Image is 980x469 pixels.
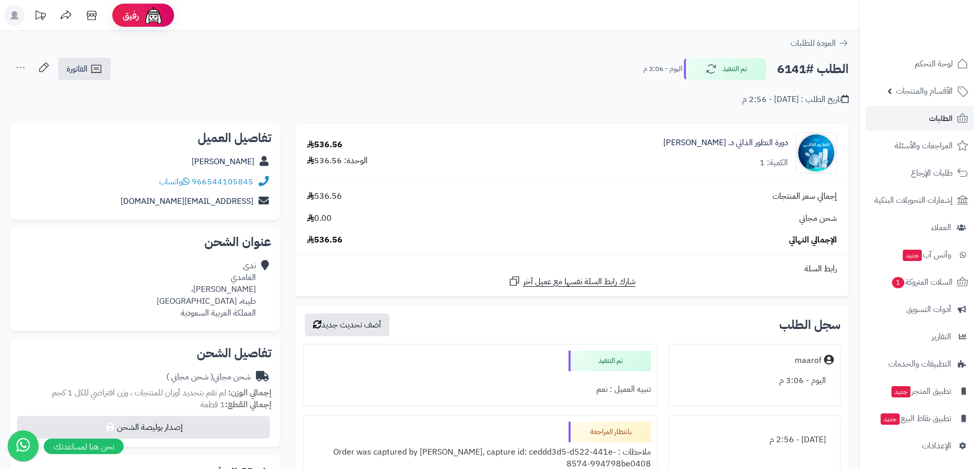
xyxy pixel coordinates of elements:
a: [EMAIL_ADDRESS][DOMAIN_NAME] [121,195,253,207]
div: تم التنفيذ [569,351,651,371]
span: ( شحن مجاني ) [166,371,213,383]
a: شارك رابط السلة نفسها مع عميل آخر [508,275,635,288]
span: العودة للطلبات [790,37,836,49]
span: السلات المتروكة [891,275,953,289]
span: 536.56 [307,190,342,202]
span: الطلبات [929,111,953,126]
span: المراجعات والأسئلة [895,138,953,153]
span: شحن مجاني [799,213,837,224]
div: [DATE] - 2:56 م [675,430,834,450]
strong: إجمالي الوزن: [228,387,271,399]
a: [PERSON_NAME] [192,155,254,168]
span: أدوات التسويق [906,302,951,317]
span: شارك رابط السلة نفسها مع عميل آخر [523,276,635,288]
span: إجمالي سعر المنتجات [772,190,837,202]
span: 1 [892,277,904,288]
span: طلبات الإرجاع [911,166,953,180]
span: رفيق [123,9,139,22]
span: التقارير [932,329,951,344]
a: العملاء [866,215,974,240]
span: التطبيقات والخدمات [888,357,951,371]
button: تم التنفيذ [684,58,766,80]
span: تطبيق نقاط البيع [880,411,951,426]
div: الكمية: 1 [760,157,788,169]
button: أضف تحديث جديد [305,314,389,336]
div: اليوم - 3:06 م [675,371,834,391]
h2: عنوان الشحن [19,236,271,248]
h2: تفاصيل الشحن [19,347,271,359]
span: الأقسام والمنتجات [896,84,953,98]
a: تحديثات المنصة [27,5,53,28]
div: 536.56 [307,139,342,151]
a: الفاتورة [58,58,111,80]
span: 536.56 [307,234,342,246]
div: رابط السلة [299,263,845,275]
span: 0.00 [307,213,332,224]
div: ندى الغامدي [PERSON_NAME]، طيبه، [GEOGRAPHIC_DATA] المملكة العربية السعودية [157,260,256,319]
a: الإعدادات [866,433,974,458]
img: 1752420745-%D8%A7%D9%84%D8%AA%D8%B7%D9%88%D8%B1%20%D8%A7%D9%84%D8%B0%D8%A7%D8%AA%D9%89-90x90.png [796,132,836,173]
a: لوحة التحكم [866,51,974,76]
span: لوحة التحكم [915,57,953,71]
a: أدوات التسويق [866,297,974,322]
div: الوحدة: 536.56 [307,155,368,167]
h2: تفاصيل العميل [19,132,271,144]
a: العودة للطلبات [790,37,849,49]
a: المراجعات والأسئلة [866,133,974,158]
small: 1 قطعة [200,398,271,411]
a: 966544105845 [192,176,253,188]
span: جديد [891,386,910,397]
a: التطبيقات والخدمات [866,352,974,376]
a: السلات المتروكة1 [866,270,974,294]
a: وآتس آبجديد [866,242,974,267]
small: اليوم - 3:06 م [643,64,682,74]
div: maarof [795,355,821,367]
a: إشعارات التحويلات البنكية [866,188,974,213]
span: العملاء [931,220,951,235]
span: الإعدادات [922,439,951,453]
strong: إجمالي القطع: [225,398,271,411]
span: إشعارات التحويلات البنكية [874,193,953,207]
div: تاريخ الطلب : [DATE] - 2:56 م [742,94,849,106]
h3: سجل الطلب [779,319,840,331]
span: لم تقم بتحديد أوزان للمنتجات ، وزن افتراضي للكل 1 كجم [52,387,226,399]
img: logo-2.png [910,28,970,49]
h2: الطلب #6141 [777,59,849,80]
a: واتساب [159,176,190,188]
a: الطلبات [866,106,974,131]
span: جديد [881,413,900,425]
img: ai-face.png [143,5,164,26]
a: التقارير [866,324,974,349]
a: تطبيق نقاط البيعجديد [866,406,974,431]
a: دورة التطور الذاتي د. [PERSON_NAME] [663,137,788,149]
span: وآتس آب [902,248,951,262]
div: بانتظار المراجعة [569,422,651,442]
div: شحن مجاني [166,371,251,383]
a: طلبات الإرجاع [866,161,974,185]
span: جديد [903,250,922,261]
button: إصدار بوليصة الشحن [17,416,270,439]
span: تطبيق المتجر [890,384,951,398]
a: تطبيق المتجرجديد [866,379,974,404]
span: الإجمالي النهائي [789,234,837,246]
div: تنبيه العميل : نعم [310,379,651,399]
span: الفاتورة [66,63,88,75]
